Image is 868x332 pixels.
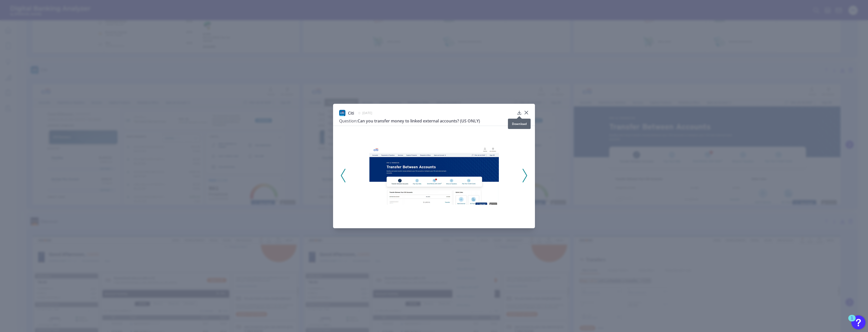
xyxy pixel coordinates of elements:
[851,315,865,329] button: Open Resource Center, 1 new notification
[348,110,354,116] span: Citi
[508,119,531,129] div: Download
[851,318,853,325] div: 1
[339,118,515,124] h3: Can you transfer money to linked external accounts? (US ONLY)
[362,111,372,115] span: [DATE]
[339,118,358,124] span: Question:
